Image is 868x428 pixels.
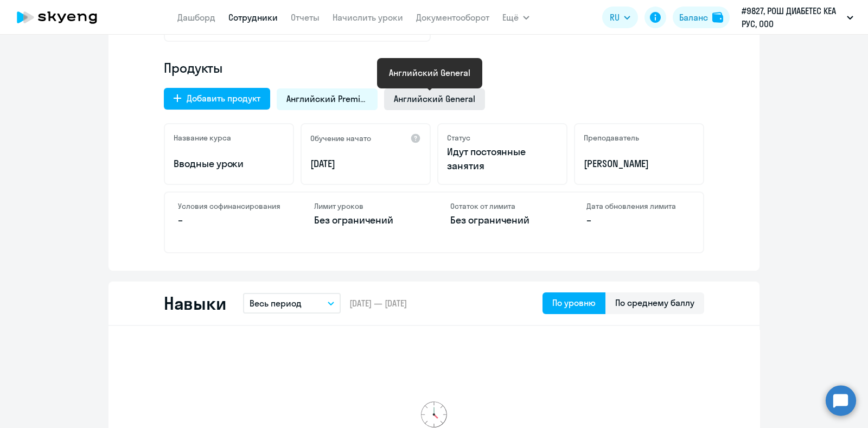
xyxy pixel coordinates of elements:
[712,12,723,23] img: balance
[310,133,371,143] h5: Обучение начато
[243,293,341,314] button: Весь период
[228,12,278,23] a: Сотрудники
[502,11,519,24] span: Ещё
[394,93,475,105] span: Английский General
[291,12,320,23] a: Отчеты
[310,157,421,171] p: [DATE]
[742,4,843,30] p: #9827, РОШ ДИАБЕТЕС КЕА РУС, ООО
[584,133,639,143] h5: Преподаватель
[421,401,447,427] img: no-data
[586,213,690,227] p: –
[586,201,690,211] h4: Дата обновления лимита
[450,213,554,227] p: Без ограничений
[736,4,859,30] button: #9827, РОШ ДИАБЕТЕС КЕА РУС, ООО
[502,7,529,28] button: Ещё
[187,92,260,105] div: Добавить продукт
[552,296,596,309] div: По уровню
[615,296,694,309] div: По среднему баллу
[164,88,270,110] button: Добавить продукт
[164,59,704,76] h4: Продукты
[416,12,489,23] a: Документооборот
[164,292,226,314] h2: Навыки
[610,11,620,24] span: RU
[447,145,558,173] p: Идут постоянные занятия
[602,7,638,28] button: RU
[250,297,302,310] p: Весь период
[174,157,284,171] p: Вводные уроки
[679,11,708,24] div: Баланс
[177,12,215,23] a: Дашборд
[349,297,407,309] span: [DATE] — [DATE]
[314,213,418,227] p: Без ограничений
[178,213,282,227] p: –
[447,133,470,143] h5: Статус
[450,201,554,211] h4: Остаток от лимита
[178,201,282,211] h4: Условия софинансирования
[286,93,368,105] span: Английский Premium
[314,201,418,211] h4: Лимит уроков
[673,7,730,28] button: Балансbalance
[174,133,231,143] h5: Название курса
[333,12,403,23] a: Начислить уроки
[584,157,694,171] p: [PERSON_NAME]
[389,66,470,79] div: Английский General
